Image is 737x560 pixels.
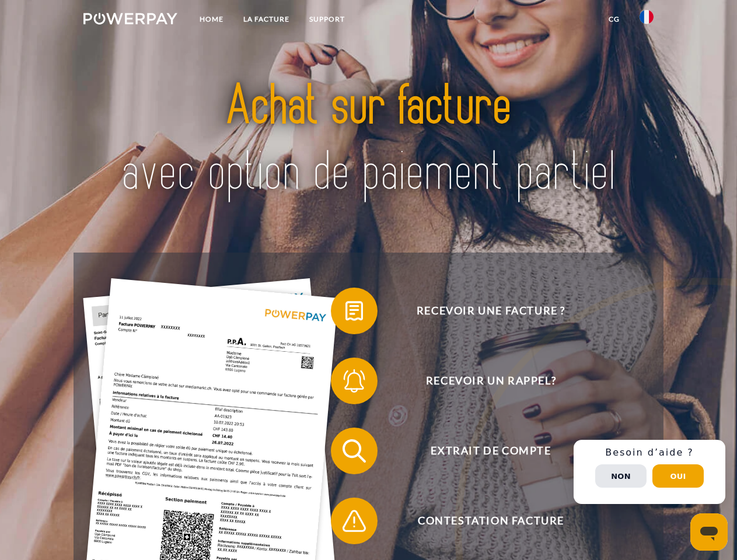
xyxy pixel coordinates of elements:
div: Schnellhilfe [574,440,725,504]
span: Extrait de compte [348,428,634,474]
span: Contestation Facture [348,498,634,544]
img: fr [640,10,654,24]
button: Contestation Facture [331,498,634,544]
img: qb_warning.svg [340,506,369,535]
iframe: Bouton de lancement de la fenêtre de messagerie [690,513,728,551]
button: Recevoir une facture ? [331,288,634,334]
button: Extrait de compte [331,428,634,474]
a: Home [190,9,233,30]
span: Recevoir une facture ? [348,288,634,334]
a: Support [299,9,355,30]
a: CG [599,9,630,30]
img: title-powerpay_fr.svg [111,56,626,223]
h3: Besoin d’aide ? [581,447,718,459]
img: qb_search.svg [340,436,369,466]
button: Non [595,464,647,488]
button: Recevoir un rappel? [331,358,634,404]
span: Recevoir un rappel? [348,358,634,404]
button: Oui [652,464,704,488]
img: qb_bell.svg [340,366,369,395]
a: LA FACTURE [233,9,299,30]
img: logo-powerpay-white.svg [83,13,177,24]
img: qb_bill.svg [340,296,369,325]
